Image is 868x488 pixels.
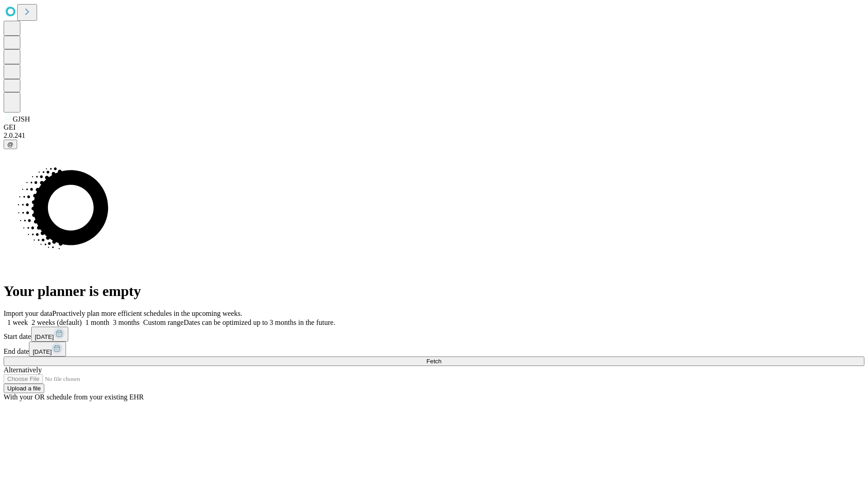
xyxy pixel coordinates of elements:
span: [DATE] [35,333,54,340]
span: @ [7,141,14,148]
div: End date [4,342,864,357]
button: Fetch [4,357,864,366]
span: Custom range [143,319,184,326]
button: [DATE] [31,327,68,342]
span: GJSH [13,115,30,123]
span: 3 months [113,319,140,326]
span: Proactively plan more efficient schedules in the upcoming weeks. [52,310,242,317]
span: 1 month [85,319,109,326]
button: Upload a file [4,384,44,393]
span: Alternatively [4,366,42,374]
button: @ [4,140,17,149]
span: Import your data [4,310,52,317]
div: Start date [4,327,864,342]
span: 2 weeks (default) [32,319,82,326]
h1: Your planner is empty [4,283,864,300]
div: 2.0.241 [4,131,864,140]
div: GEI [4,123,864,131]
span: Dates can be optimized up to 3 months in the future. [184,319,335,326]
span: [DATE] [33,348,52,355]
span: Fetch [426,358,441,365]
span: 1 week [7,319,28,326]
button: [DATE] [29,342,66,357]
span: With your OR schedule from your existing EHR [4,393,144,401]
